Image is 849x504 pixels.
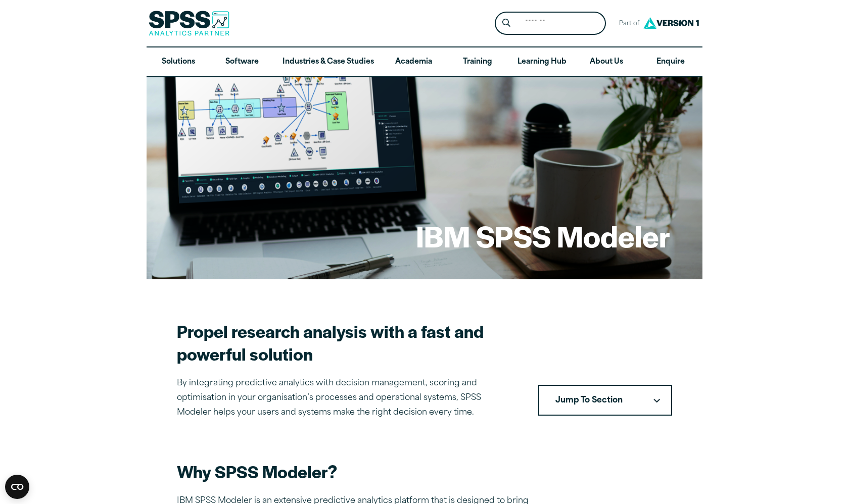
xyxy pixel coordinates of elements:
[653,398,660,403] svg: Downward pointing chevron
[416,216,670,256] h1: IBM SPSS Modeler
[177,460,531,483] h2: Why SPSS Modeler?
[147,47,210,77] a: Solutions
[382,47,446,77] a: Academia
[274,47,382,77] a: Industries & Case Studies
[641,14,701,32] img: Version1 Logo
[497,14,516,33] button: Search magnifying glass icon
[639,47,702,77] a: Enquire
[575,47,638,77] a: About Us
[5,475,29,499] button: Open CMP widget
[177,376,514,420] p: By integrating predictive analytics with decision management, scoring and optimisation in your or...
[495,12,606,35] form: Site Header Search Form
[509,47,575,77] a: Learning Hub
[538,385,672,416] nav: Table of Contents
[177,320,514,365] h2: Propel research analysis with a fast and powerful solution
[614,17,641,31] span: Part of
[210,47,274,77] a: Software
[502,19,510,27] svg: Search magnifying glass icon
[147,47,702,77] nav: Desktop version of site main menu
[446,47,509,77] a: Training
[149,11,229,36] img: SPSS Analytics Partner
[538,385,672,416] button: Jump To SectionDownward pointing chevron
